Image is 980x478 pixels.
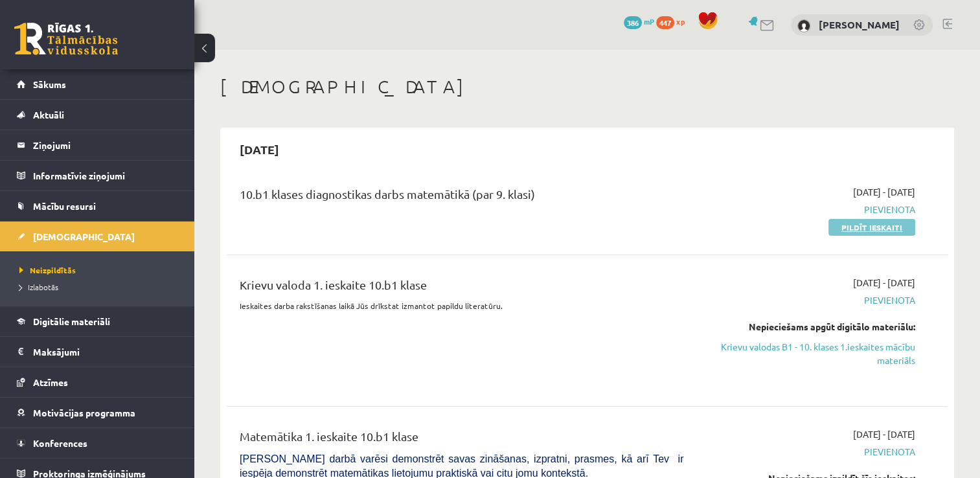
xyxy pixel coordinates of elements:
[33,200,96,212] span: Mācību resursi
[703,445,915,459] span: Pievienota
[33,231,135,242] span: [DEMOGRAPHIC_DATA]
[656,16,674,29] span: 447
[853,276,915,290] span: [DATE] - [DATE]
[797,19,810,32] img: Ainārs Bērziņš
[703,293,915,307] span: Pievienota
[14,23,118,55] a: Rīgas 1. Tālmācības vidusskola
[19,281,181,293] a: Izlabotās
[240,276,683,300] div: Krievu valoda 1. ieskaite 10.b1 klase
[227,134,292,165] h2: [DATE]
[17,428,178,458] a: Konferences
[17,161,178,190] a: Informatīvie ziņojumi
[703,320,915,334] div: Nepieciešams apgūt digitālo materiālu:
[33,78,66,90] span: Sākums
[644,16,654,27] span: mP
[19,264,181,276] a: Neizpildītās
[33,130,178,160] legend: Ziņojumi
[33,407,135,418] span: Motivācijas programma
[703,203,915,216] span: Pievienota
[828,219,915,236] a: Pildīt ieskaiti
[17,69,178,99] a: Sākums
[624,16,642,29] span: 386
[19,265,76,275] span: Neizpildītās
[624,16,654,27] a: 386 mP
[19,282,58,292] span: Izlabotās
[33,109,64,120] span: Aktuāli
[240,185,683,209] div: 10.b1 klases diagnostikas darbs matemātikā (par 9. klasi)
[33,315,110,327] span: Digitālie materiāli
[819,18,900,31] a: [PERSON_NAME]
[17,191,178,221] a: Mācību resursi
[220,76,954,98] h1: [DEMOGRAPHIC_DATA]
[17,130,178,160] a: Ziņojumi
[240,427,683,451] div: Matemātika 1. ieskaite 10.b1 klase
[17,306,178,336] a: Digitālie materiāli
[33,337,178,367] legend: Maksājumi
[703,340,915,367] a: Krievu valodas B1 - 10. klases 1.ieskaites mācību materiāls
[17,398,178,427] a: Motivācijas programma
[656,16,691,27] a: 447 xp
[853,185,915,199] span: [DATE] - [DATE]
[17,337,178,367] a: Maksājumi
[853,427,915,441] span: [DATE] - [DATE]
[676,16,685,27] span: xp
[17,100,178,130] a: Aktuāli
[33,376,68,388] span: Atzīmes
[17,367,178,397] a: Atzīmes
[17,222,178,251] a: [DEMOGRAPHIC_DATA]
[33,161,178,190] legend: Informatīvie ziņojumi
[33,437,87,449] span: Konferences
[240,300,683,312] p: Ieskaites darba rakstīšanas laikā Jūs drīkstat izmantot papildu literatūru.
